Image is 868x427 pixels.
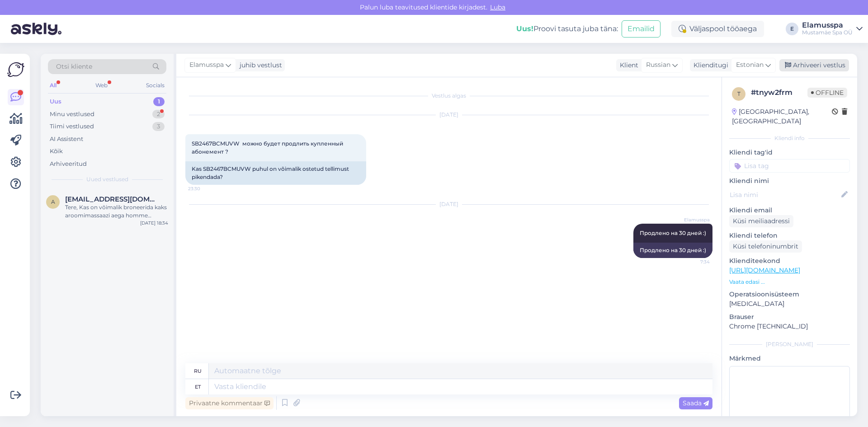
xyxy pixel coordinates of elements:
p: Märkmed [729,354,850,363]
span: asi.triin@gmail.com [65,195,159,203]
div: Väljaspool tööaega [671,21,764,37]
div: 2 [152,110,165,119]
div: 3 [152,122,165,131]
span: Russian [646,60,670,70]
div: Minu vestlused [50,110,94,119]
div: Продлено на 30 дней :) [633,243,712,258]
div: Tiimi vestlused [50,122,94,131]
div: Proovi tasuta juba täna: [516,23,618,34]
div: 1 [153,97,165,106]
div: [GEOGRAPHIC_DATA], [GEOGRAPHIC_DATA] [732,107,832,126]
div: Vestlus algas [185,92,712,100]
span: Estonian [736,60,764,70]
div: Kas SB2467BCMUVW puhul on võimalik ostetud tellimust pikendada? [185,161,366,185]
div: All [48,80,58,91]
div: Kõik [50,147,63,156]
div: Küsi meiliaadressi [729,215,793,227]
div: Klienditugi [690,61,728,70]
div: Uus [50,97,61,106]
div: Arhiveeritud [50,160,87,169]
span: Saada [683,399,709,407]
b: Uus! [516,24,533,33]
p: Brauser [729,312,850,322]
span: 23:30 [188,185,222,192]
input: Lisa nimi [730,190,840,200]
span: Продлено на 30 дней :) [640,230,706,236]
div: ru [194,363,202,379]
span: Elamusspa [189,60,224,70]
div: Web [94,80,109,91]
input: Lisa tag [729,159,850,173]
div: Kliendi info [729,134,850,142]
p: Chrome [TECHNICAL_ID] [729,322,850,331]
div: Tere, Kas on võimalik broneerida kaks aroomimassaazi aega homme (19.sept) kahele inimesele? Kas s... [65,203,168,220]
div: Mustamäe Spa OÜ [802,29,853,36]
a: ElamusspaMustamäe Spa OÜ [802,22,863,36]
div: Socials [144,80,166,91]
div: AI Assistent [50,135,83,144]
span: Offline [807,88,847,98]
div: [DATE] [185,111,712,119]
span: Uued vestlused [86,175,128,183]
div: E [786,23,798,35]
p: [MEDICAL_DATA] [729,299,850,309]
span: SB2467BCMUVW можно будет продлить купленный абонемент ? [192,140,344,155]
p: Vaata edasi ... [729,278,850,286]
span: Elamusspa [676,216,710,223]
div: Küsi telefoninumbrit [729,240,802,253]
span: a [51,198,55,205]
p: Kliendi tag'id [729,148,850,157]
div: et [195,379,201,394]
p: Kliendi nimi [729,176,850,186]
div: Elamusspa [802,22,853,29]
span: 7:34 [676,258,710,265]
p: Kliendi email [729,206,850,215]
div: Privaatne kommentaar [185,397,274,409]
div: [DATE] [185,200,712,208]
p: Klienditeekond [729,256,850,266]
span: t [737,90,741,97]
p: Operatsioonisüsteem [729,290,850,299]
span: Luba [487,3,508,11]
span: Otsi kliente [56,62,92,71]
button: Emailid [622,20,660,38]
div: # tnyw2frm [751,87,807,98]
img: Askly Logo [7,61,24,78]
div: Klient [616,61,638,70]
p: Kliendi telefon [729,231,850,240]
div: [PERSON_NAME] [729,340,850,348]
a: [URL][DOMAIN_NAME] [729,266,800,274]
div: Arhiveeri vestlus [779,59,849,71]
div: [DATE] 18:34 [140,220,168,226]
div: juhib vestlust [236,61,282,70]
